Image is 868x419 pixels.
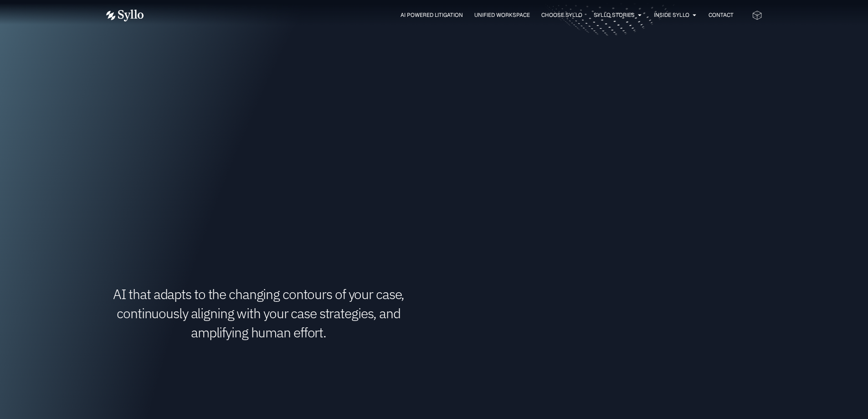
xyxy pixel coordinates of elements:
a: Choose Syllo [541,11,582,19]
a: Inside Syllo [654,11,689,19]
a: AI Powered Litigation [401,11,463,19]
h1: AI that adapts to the changing contours of your case, continuously aligning with your case strate... [106,285,411,342]
img: Vector [106,10,144,21]
a: Syllo Stories [594,11,635,19]
a: Unified Workspace [474,11,530,19]
a: Contact [709,11,734,19]
div: Menu Toggle [162,11,734,20]
nav: Menu [162,11,734,20]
